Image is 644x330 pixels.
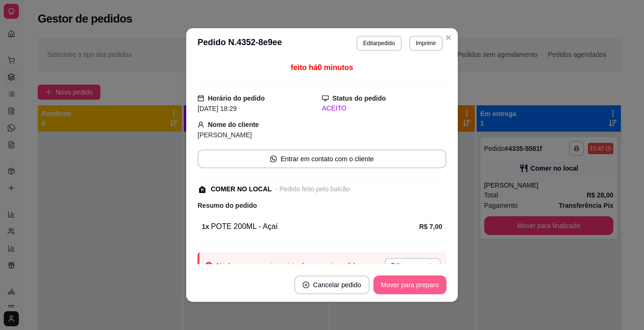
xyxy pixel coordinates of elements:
[419,223,442,230] strong: R$ 7,00
[332,94,386,102] strong: Status do pedido
[198,121,204,128] span: user
[356,36,401,51] button: Editarpedido
[198,149,446,168] button: whats-appEntrar em contato com o cliente
[198,36,282,51] h3: Pedido N. 4352-8e9ee
[198,95,204,102] span: calendar
[270,156,277,162] span: whats-app
[198,131,252,139] span: [PERSON_NAME]
[198,202,257,209] strong: Resumo do pedido
[275,184,350,194] div: - Pedido feito pelo balcão
[294,275,370,294] button: close-circleCancelar pedido
[202,223,209,230] strong: 1 x
[208,121,259,128] strong: Nome do cliente
[198,105,237,112] span: [DATE] 18:29
[208,94,265,102] strong: Horário do pedido
[303,282,309,288] span: close-circle
[322,95,329,102] span: desktop
[211,184,272,194] div: COMER NO LOCAL
[385,258,441,273] button: Editarpagamento
[291,63,353,71] span: feito há 0 minutos
[441,30,456,45] button: Close
[202,221,419,232] div: POTE 200ML - Açaí
[409,36,443,51] button: Imprimir
[373,275,446,294] button: Mover para preparo
[216,261,360,270] div: Nenhum pagamento registrado para este pedido.
[322,103,446,113] div: ACEITO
